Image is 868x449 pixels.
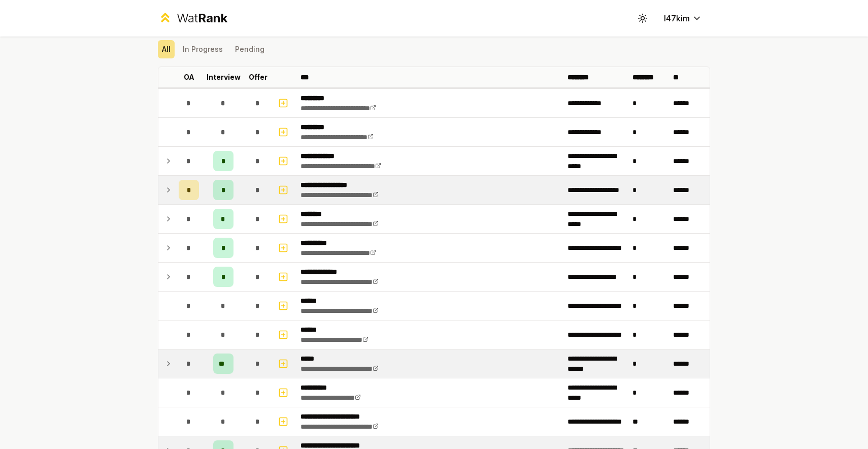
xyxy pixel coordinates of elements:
div: Wat [177,10,227,26]
a: WatRank [158,10,227,26]
p: Offer [249,72,268,82]
button: All [158,40,175,58]
p: OA [184,72,194,82]
button: Pending [231,40,269,58]
span: l47kim [664,12,690,24]
span: Rank [198,11,227,25]
p: Interview [207,72,241,82]
button: l47kim [656,9,710,27]
button: In Progress [179,40,227,58]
